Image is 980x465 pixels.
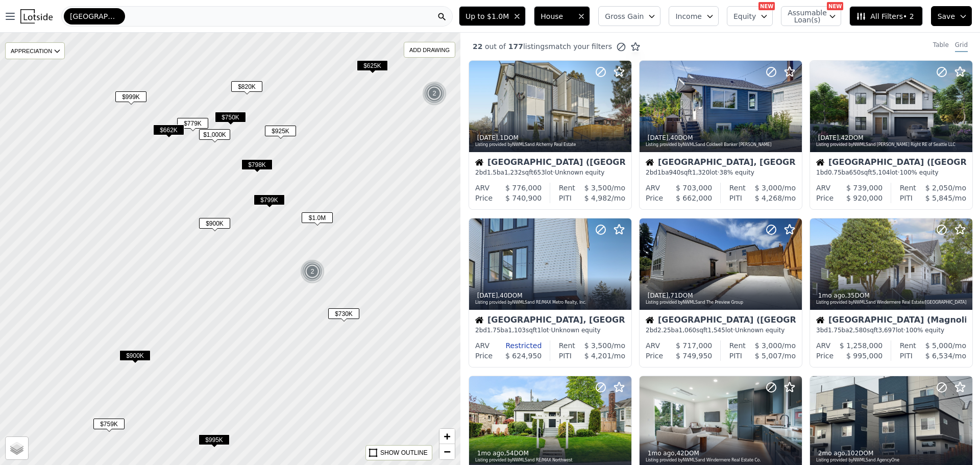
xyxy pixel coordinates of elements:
[648,134,669,141] time: 2025-08-05 20:57
[475,326,625,334] div: 2 bd 1.75 ba sqft lot · Unknown equity
[534,6,590,26] button: House
[475,158,483,166] img: House
[669,169,681,176] span: 940
[302,212,333,223] span: $1.0M
[119,350,151,365] div: $900K
[646,326,796,334] div: 2 bd 2.25 ba sqft lot · Unknown equity
[729,183,746,193] div: Rent
[639,218,801,368] a: [DATE],71DOMListing provided byNWMLSand The Preview GroupHouse[GEOGRAPHIC_DATA] ([GEOGRAPHIC_DATA...
[115,91,146,106] div: $999K
[900,340,916,351] div: Rent
[816,193,834,203] div: Price
[380,448,428,457] div: SHOW OUTLINE
[444,430,451,443] span: +
[925,184,952,192] span: $ 2,050
[818,450,845,457] time: 2025-06-23 14:08
[646,158,654,166] img: House
[504,169,522,176] span: 1,232
[439,429,455,444] a: Zoom in
[153,125,184,139] div: $662K
[646,340,660,351] div: ARV
[840,341,883,350] span: $ 1,258,000
[646,316,654,324] img: House
[605,11,644,21] span: Gross Gain
[584,184,611,192] span: $ 3,500
[508,327,526,334] span: 1,103
[646,457,797,463] div: Listing provided by NWMLS and Windermere Real Estate Co.
[475,134,626,142] div: , 1 DOM
[846,184,883,192] span: $ 739,000
[489,340,542,351] div: Restricted
[199,129,230,144] div: $1,000K
[849,327,867,334] span: 2,580
[816,142,967,148] div: Listing provided by NWMLS and [PERSON_NAME] Right RE of Seattle LLC
[469,60,631,210] a: [DATE],1DOMListing provided byNWMLSand Alchemy Real EstateHouse[GEOGRAPHIC_DATA] ([GEOGRAPHIC_DAT...
[475,291,626,300] div: , 40 DOM
[475,340,489,351] div: ARV
[827,2,843,10] div: NEW
[925,194,952,202] span: $ 5,845
[199,434,230,445] span: $995K
[646,300,797,306] div: Listing provided by NWMLS and The Preview Group
[199,434,230,449] div: $995K
[584,352,611,360] span: $ 4,201
[572,351,625,361] div: /mo
[816,316,966,326] div: [GEOGRAPHIC_DATA] (Magnolia)
[648,292,669,299] time: 2025-07-25 00:59
[241,159,273,170] span: $798K
[475,168,625,177] div: 2 bd 1.5 ba sqft lot · Unknown equity
[900,183,916,193] div: Rent
[729,193,742,203] div: PITI
[598,6,660,26] button: Gross Gain
[676,194,712,202] span: $ 662,000
[646,449,797,457] div: , 42 DOM
[788,9,820,23] span: Assumable Loan(s)
[505,352,542,360] span: $ 624,950
[646,183,660,193] div: ARV
[254,194,285,205] span: $799K
[727,6,773,26] button: Equity
[746,340,796,351] div: /mo
[231,81,262,96] div: $820K
[572,193,625,203] div: /mo
[93,419,125,433] div: $759K
[781,6,841,26] button: Assumable Loan(s)
[444,445,451,458] span: −
[559,340,575,351] div: Rent
[265,126,296,140] div: $925K
[584,341,611,350] span: $ 3,500
[469,218,631,368] a: [DATE],40DOMListing provided byNWMLSand RE/MAX Metro Realty, Inc.House[GEOGRAPHIC_DATA], [GEOGRAP...
[849,169,861,176] span: 650
[70,11,119,21] span: [GEOGRAPHIC_DATA]
[679,327,696,334] span: 1,060
[300,259,325,284] div: 2
[755,194,782,202] span: $ 4,268
[177,118,208,133] div: $779K
[475,142,626,148] div: Listing provided by NWMLS and Alchemy Real Estate
[816,326,966,334] div: 3 bd 1.75 ba sqft lot · 100% equity
[548,41,612,52] span: match your filters
[669,6,719,26] button: Income
[758,2,775,10] div: NEW
[646,168,796,177] div: 2 bd 1 ba sqft lot · 38% equity
[177,118,208,129] span: $779K
[559,193,572,203] div: PITI
[816,300,967,306] div: Listing provided by NWMLS and Windermere Real Estate/[GEOGRAPHIC_DATA]
[810,60,972,210] a: [DATE],42DOMListing provided byNWMLSand [PERSON_NAME] Right RE of Seattle LLCHouse[GEOGRAPHIC_DAT...
[913,193,966,203] div: /mo
[475,300,626,306] div: Listing provided by NWMLS and RE/MAX Metro Realty, Inc.
[475,457,626,463] div: Listing provided by NWMLS and RE/MAX Northwest
[816,351,834,361] div: Price
[575,340,625,351] div: /mo
[460,41,641,52] div: out of listings
[6,437,28,459] a: Layers
[729,340,746,351] div: Rent
[199,218,230,229] span: $900K
[900,351,913,361] div: PITI
[742,351,796,361] div: /mo
[676,341,712,350] span: $ 717,000
[459,6,526,26] button: Up to $1.0M
[816,134,967,142] div: , 42 DOM
[231,81,262,92] span: $820K
[816,158,824,166] img: House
